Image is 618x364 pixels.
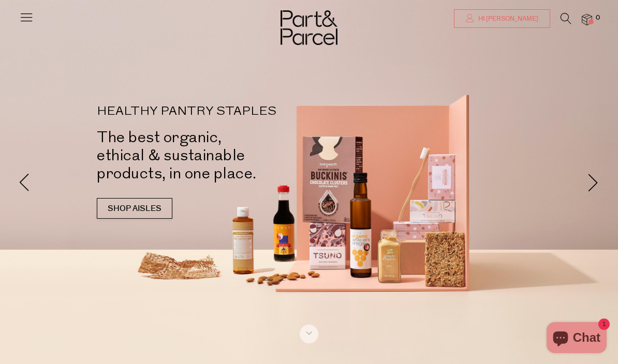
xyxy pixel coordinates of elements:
span: 0 [593,13,602,23]
a: SHOP AISLES [97,198,172,219]
a: 0 [582,14,592,25]
p: HEALTHY PANTRY STAPLES [97,105,325,118]
inbox-online-store-chat: Shopify online store chat [543,322,610,356]
h2: The best organic, ethical & sustainable products, in one place. [97,128,325,183]
img: Part&Parcel [281,10,337,45]
a: Hi [PERSON_NAME] [454,9,550,28]
span: Hi [PERSON_NAME] [476,14,538,23]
